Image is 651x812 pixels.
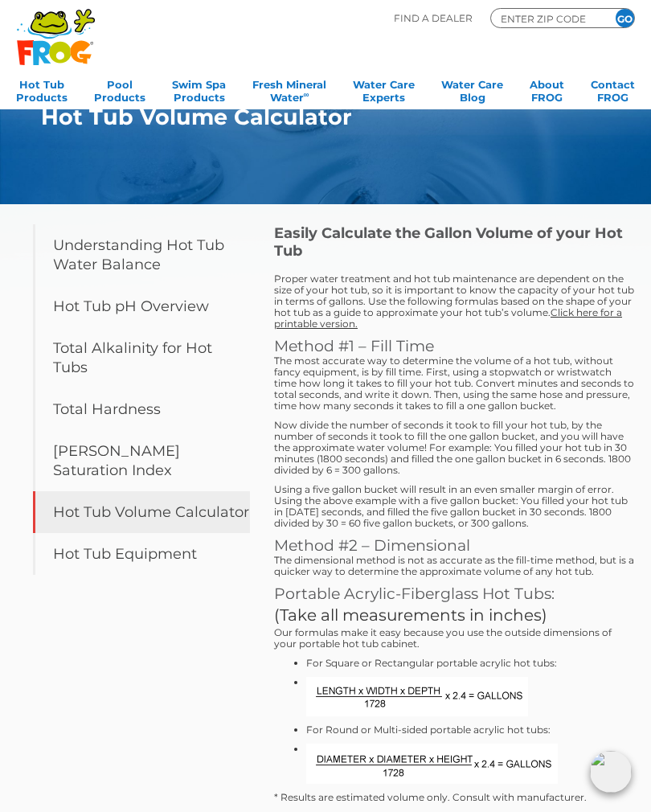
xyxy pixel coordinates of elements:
[274,603,634,627] div: (Take all measurements in inches)
[306,724,634,736] li: For Round or Multi-sided portable acrylic hot tubs:
[274,273,634,330] p: Proper water treatment and hot tub maintenance are dependent on the size of your hot tub, so it i...
[172,73,226,105] a: Swim SpaProducts
[306,744,558,784] img: Formula for Volume of Round or Multi-sided portable acrylic hot tubs
[33,327,250,388] a: Total Alkalinity for Hot Tubs
[33,430,250,491] a: [PERSON_NAME] Saturation Index
[33,224,250,285] a: Understanding Hot Tub Water Balance
[274,537,634,555] h3: Method #2 – Dimensional
[394,8,473,28] p: Find A Dealer
[274,420,634,476] p: Now divide the number of seconds it took to fill your hot tub, by the number of seconds it took t...
[274,355,634,412] p: The most accurate way to determine the volume of a hot tub, without fancy equipment, is by fill t...
[33,388,250,430] a: Total Hardness
[274,585,634,603] h3: Portable Acrylic-Fiberglass Hot Tubs:
[591,73,635,105] a: ContactFROG
[33,533,250,575] a: Hot Tub Equipment
[306,677,528,716] img: Formula for Volume of Square or Rectangular portable acrylic hot tubs
[274,484,634,529] p: Using a five gallon bucket will result in an even smaller margin of error. Using the above exampl...
[94,73,145,105] a: PoolProducts
[41,105,572,129] h1: Hot Tub Volume Calculator
[306,658,634,669] li: For Square or Rectangular portable acrylic hot tubs:
[499,11,596,26] input: Zip Code Form
[441,73,503,105] a: Water CareBlog
[616,9,634,27] input: GO
[274,555,634,577] p: The dimensional method is not as accurate as the fill-time method, but is a quicker way to determ...
[530,73,564,105] a: AboutFROG
[33,491,250,533] a: Hot Tub Volume Calculator
[274,338,634,355] h3: Method #1 – Fill Time
[252,73,326,105] a: Fresh MineralWater∞
[304,90,309,99] sup: ∞
[16,73,68,105] a: Hot TubProducts
[274,224,634,260] h2: Easily Calculate the Gallon Volume of your Hot Tub
[353,73,415,105] a: Water CareExperts
[274,627,634,650] p: Our formulas make it easy because you use the outside dimensions of your portable hot tub cabinet.
[590,751,632,793] img: openIcon
[274,306,622,330] a: Click here for a printable version.
[33,285,250,327] a: Hot Tub pH Overview
[274,792,634,803] p: * Results are estimated volume only. Consult with manufacturer.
